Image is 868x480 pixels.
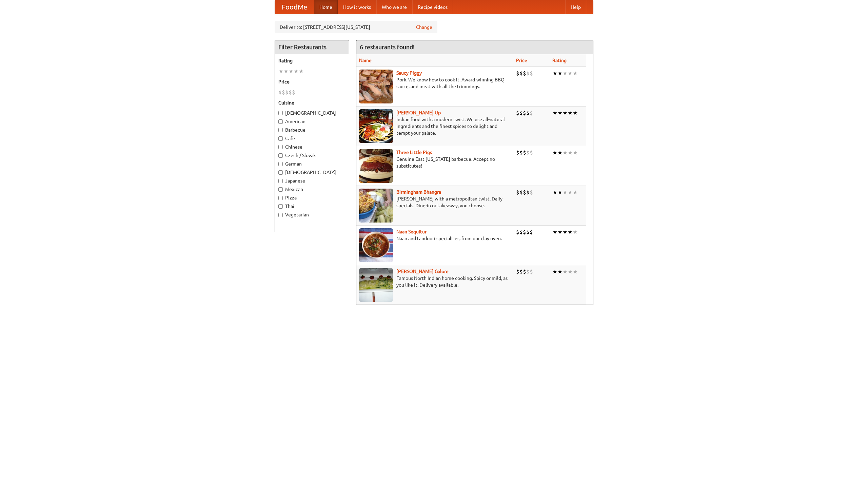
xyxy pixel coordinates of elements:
[568,228,573,236] li: ★
[278,127,346,133] label: Barbecue
[278,160,346,167] label: German
[289,68,294,75] li: ★
[359,116,511,136] p: Indian food with a modern twist. We use all-natural ingredients and the finest spices to delight ...
[359,228,393,262] img: naansequitur.jpg
[519,268,523,275] li: $
[530,189,533,196] li: $
[376,0,412,14] a: Who we are
[278,203,346,210] label: Thai
[278,136,283,141] input: Cafe
[278,119,283,124] input: American
[523,189,526,196] li: $
[278,187,283,192] input: Mexican
[573,149,578,156] li: ★
[563,149,568,156] li: ★
[278,204,283,209] input: Thai
[568,149,573,156] li: ★
[396,229,427,234] b: Naan Sequitur
[565,0,586,14] a: Help
[573,268,578,275] li: ★
[519,189,523,196] li: $
[278,128,283,132] input: Barbecue
[557,268,563,275] li: ★
[530,228,533,236] li: $
[396,110,441,115] a: [PERSON_NAME] Up
[278,89,282,96] li: $
[278,57,346,64] h5: Rating
[275,40,349,54] h4: Filter Restaurants
[278,153,283,158] input: Czech / Slovak
[396,150,432,155] a: Three Little Pigs
[557,189,563,196] li: ★
[523,109,526,117] li: $
[552,189,557,196] li: ★
[278,179,283,183] input: Japanese
[275,0,314,14] a: FoodMe
[278,111,283,115] input: [DEMOGRAPHIC_DATA]
[519,70,523,77] li: $
[552,228,557,236] li: ★
[278,186,346,193] label: Mexican
[568,189,573,196] li: ★
[359,109,393,143] img: curryup.jpg
[568,268,573,275] li: ★
[278,78,346,85] h5: Price
[557,70,563,77] li: ★
[526,268,530,275] li: $
[396,70,422,76] a: Saucy Piggy
[278,169,346,176] label: [DEMOGRAPHIC_DATA]
[292,89,295,96] li: $
[516,109,519,117] li: $
[294,68,299,75] li: ★
[526,228,530,236] li: $
[573,189,578,196] li: ★
[278,152,346,159] label: Czech / Slovak
[568,70,573,77] li: ★
[573,70,578,77] li: ★
[396,189,441,195] a: Birmingham Bhangra
[516,70,519,77] li: $
[530,70,533,77] li: $
[526,70,530,77] li: $
[278,110,346,116] label: [DEMOGRAPHIC_DATA]
[530,268,533,275] li: $
[519,228,523,236] li: $
[552,268,557,275] li: ★
[568,109,573,117] li: ★
[563,109,568,117] li: ★
[530,109,533,117] li: $
[516,268,519,275] li: $
[516,58,527,63] a: Price
[516,149,519,156] li: $
[359,268,393,302] img: currygalore.jpg
[278,170,283,175] input: [DEMOGRAPHIC_DATA]
[552,58,567,63] a: Rating
[359,58,372,63] a: Name
[278,177,346,184] label: Japanese
[360,44,415,50] ng-pluralize: 6 restaurants found!
[278,118,346,125] label: American
[285,89,289,96] li: $
[278,135,346,142] label: Cafe
[359,275,511,288] p: Famous North Indian home cooking. Spicy or mild, as you like it. Delivery available.
[526,149,530,156] li: $
[523,70,526,77] li: $
[573,228,578,236] li: ★
[523,268,526,275] li: $
[278,99,346,106] h5: Cuisine
[552,109,557,117] li: ★
[563,70,568,77] li: ★
[359,76,511,90] p: Pork. We know how to cook it. Award-winning BBQ sauce, and meat with all the trimmings.
[552,149,557,156] li: ★
[282,89,285,96] li: $
[278,196,283,200] input: Pizza
[278,68,283,75] li: ★
[516,189,519,196] li: $
[359,149,393,183] img: littlepigs.jpg
[359,189,393,223] img: bhangra.jpg
[519,109,523,117] li: $
[289,89,292,96] li: $
[526,109,530,117] li: $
